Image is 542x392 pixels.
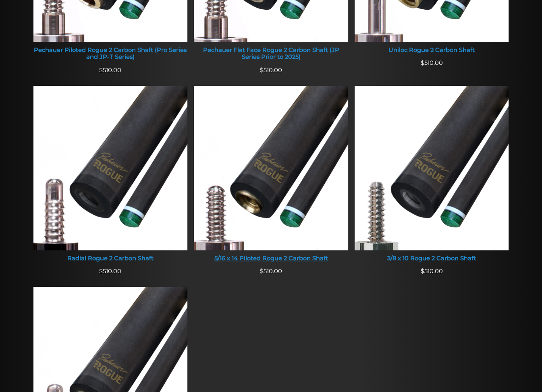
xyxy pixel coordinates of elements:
div: Pechauer Flat Face Rogue 2 Carbon Shaft (JP Series Prior to 2025) [194,47,348,61]
a: 3/8 x 10 Rogue 2 Carbon Shaft 3/8 x 10 Rogue 2 Carbon Shaft [355,86,509,267]
img: Radial Rogue 2 Carbon Shaft [33,86,188,250]
span: 510.00 [99,66,121,74]
span: 510.00 [99,268,121,275]
span: 510.00 [260,268,282,275]
a: Radial Rogue 2 Carbon Shaft Radial Rogue 2 Carbon Shaft [33,86,188,267]
div: Pechauer Piloted Rogue 2 Carbon Shaft (Pro Series and JP-T Series) [33,47,188,61]
div: Uniloc Rogue 2 Carbon Shaft [355,47,509,54]
span: 510.00 [421,268,443,275]
span: $ [260,268,264,275]
img: 5/16 x 14 Piloted Rogue 2 Carbon Shaft [194,86,348,250]
div: 5/16 x 14 Piloted Rogue 2 Carbon Shaft [194,255,348,262]
span: $ [260,66,264,74]
span: $ [421,59,424,66]
div: 3/8 x 10 Rogue 2 Carbon Shaft [355,255,509,262]
span: 510.00 [421,59,443,66]
div: Radial Rogue 2 Carbon Shaft [33,255,188,262]
span: $ [421,268,424,275]
img: 3/8 x 10 Rogue 2 Carbon Shaft [355,86,509,250]
span: $ [99,268,103,275]
span: 510.00 [260,66,282,74]
span: $ [99,66,103,74]
a: 5/16 x 14 Piloted Rogue 2 Carbon Shaft 5/16 x 14 Piloted Rogue 2 Carbon Shaft [194,86,348,267]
